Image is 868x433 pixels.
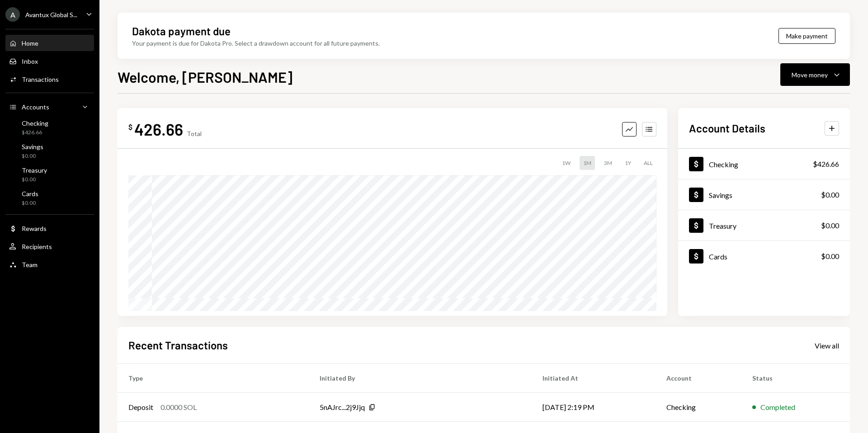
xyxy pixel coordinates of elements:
div: Inbox [22,57,38,65]
div: $0.00 [821,220,839,231]
div: 1W [558,156,574,170]
th: Status [741,364,850,393]
a: Treasury$0.00 [678,210,850,240]
td: Checking [656,393,741,422]
div: Rewards [22,225,47,232]
div: $0.00 [22,152,43,160]
button: Make payment [778,28,835,44]
div: Deposit [128,402,153,413]
div: $426.66 [22,129,48,136]
h1: Welcome, [PERSON_NAME] [118,68,292,86]
div: 426.66 [134,119,183,139]
div: Treasury [22,166,47,174]
div: 5nAJrc...2j9Jjq [320,402,365,413]
div: ALL [640,156,656,170]
h2: Recent Transactions [128,338,228,353]
div: Checking [709,160,738,169]
a: Transactions [5,71,94,87]
div: Completed [760,402,795,413]
div: $0.00 [821,189,839,200]
div: Treasury [709,221,736,230]
div: 0.0000 SOL [160,402,197,413]
a: Inbox [5,53,94,69]
div: View all [815,341,839,350]
div: Savings [709,191,732,199]
div: Cards [22,190,38,198]
a: View all [815,340,839,350]
a: Cards$0.00 [5,187,94,209]
div: Checking [22,119,48,127]
a: Cards$0.00 [678,241,850,271]
th: Type [118,364,309,393]
button: Move money [780,63,850,86]
div: $0.00 [22,199,38,207]
div: Accounts [22,103,49,111]
div: Transactions [22,75,59,83]
div: Move money [792,70,828,80]
a: Checking$426.66 [678,149,850,179]
th: Account [656,364,741,393]
a: Checking$426.66 [5,117,94,138]
h2: Account Details [689,121,765,136]
a: Savings$0.00 [5,140,94,162]
div: Your payment is due for Dakota Pro. Select a drawdown account for all future payments. [132,38,380,48]
div: $ [128,122,132,132]
div: 3M [600,156,616,170]
a: Rewards [5,220,94,236]
th: Initiated At [532,364,656,393]
div: Savings [22,143,43,151]
div: $0.00 [22,176,47,184]
div: Recipients [22,243,52,250]
a: Team [5,256,94,273]
div: 1Y [621,156,635,170]
div: Home [22,39,38,47]
a: Savings$0.00 [678,179,850,210]
a: Treasury$0.00 [5,164,94,185]
a: Recipients [5,238,94,254]
div: A [5,7,20,22]
td: [DATE] 2:19 PM [532,393,656,422]
div: Dakota payment due [132,24,231,38]
div: Team [22,261,38,268]
a: Accounts [5,99,94,115]
div: Cards [709,252,727,261]
div: 1M [580,156,595,170]
div: $426.66 [813,159,839,169]
div: Avantux Global S... [25,11,77,19]
div: Total [187,130,202,137]
div: $0.00 [821,251,839,262]
a: Home [5,35,94,51]
th: Initiated By [309,364,531,393]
